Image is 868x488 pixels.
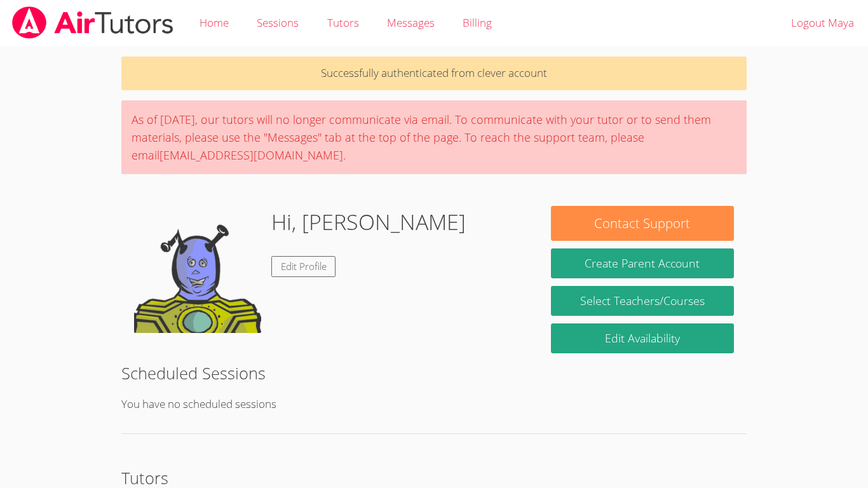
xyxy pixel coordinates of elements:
button: Create Parent Account [551,248,734,278]
h1: Hi, [PERSON_NAME] [271,206,466,238]
span: Messages [387,15,435,30]
img: airtutors_banner-c4298cdbf04f3fff15de1276eac7730deb9818008684d7c2e4769d2f7ddbe033.png [11,6,175,39]
h2: Scheduled Sessions [121,361,747,385]
div: As of [DATE], our tutors will no longer communicate via email. To communicate with your tutor or ... [121,100,747,174]
p: Successfully authenticated from clever account [121,57,747,90]
p: You have no scheduled sessions [121,395,747,414]
img: default.png [134,206,261,333]
a: Edit Availability [551,323,734,353]
a: Select Teachers/Courses [551,286,734,316]
button: Contact Support [551,206,734,241]
a: Edit Profile [271,256,336,277]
